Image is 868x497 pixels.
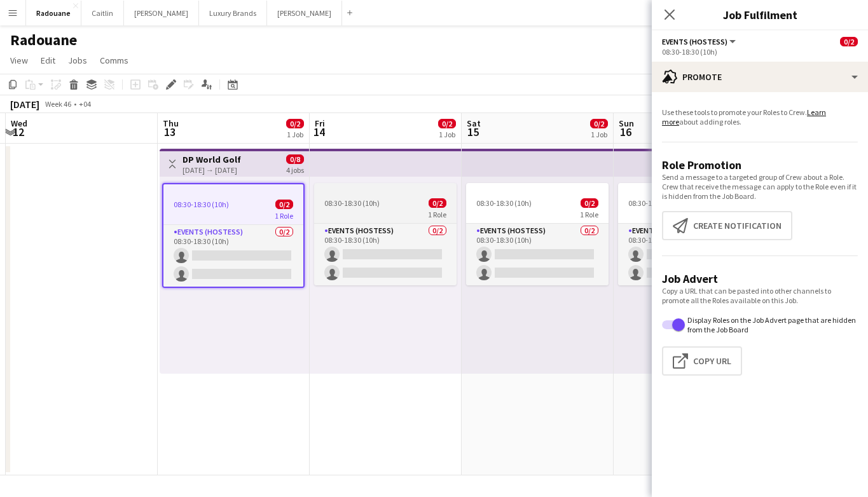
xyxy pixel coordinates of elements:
[162,183,305,288] app-job-card: 08:30-18:30 (10h)0/21 RoleEvents (Hostess)0/208:30-18:30 (10h)
[11,118,27,129] span: Wed
[662,172,858,201] p: Send a message to a targeted group of Crew about a Role. Crew that receive the message can apply ...
[662,158,858,172] h3: Role Promotion
[275,211,293,221] span: 1 Role
[36,52,60,69] a: Edit
[41,55,55,66] span: Edit
[174,200,229,209] span: 08:30-18:30 (10h)
[438,119,456,128] span: 0/2
[429,198,446,208] span: 0/2
[275,200,293,209] span: 0/2
[9,125,27,139] span: 12
[313,125,325,139] span: 14
[5,52,33,69] a: View
[10,98,39,111] div: [DATE]
[26,1,81,25] button: Radouane
[662,107,858,126] p: Use these tools to promote your Roles to Crew. about adding roles.
[63,52,92,69] a: Jobs
[314,183,457,285] app-job-card: 08:30-18:30 (10h)0/21 RoleEvents (Hostess)0/208:30-18:30 (10h)
[466,183,609,285] app-job-card: 08:30-18:30 (10h)0/21 RoleEvents (Hostess)0/208:30-18:30 (10h)
[183,154,241,165] h3: DP World Golf
[267,1,342,25] button: [PERSON_NAME]
[286,119,304,128] span: 0/2
[591,130,607,139] div: 1 Job
[618,183,761,285] app-job-card: 08:30-18:30 (10h)0/21 RoleEvents (Hostess)0/208:30-18:30 (10h)
[161,125,179,139] span: 13
[662,37,738,46] button: Events (Hostess)
[163,225,303,287] app-card-role: Events (Hostess)0/208:30-18:30 (10h)
[662,37,727,46] span: Events (Hostess)
[466,224,609,285] app-card-role: Events (Hostess)0/208:30-18:30 (10h)
[840,37,858,46] span: 0/2
[580,210,598,219] span: 1 Role
[617,125,634,139] span: 16
[287,130,303,139] div: 1 Job
[124,1,199,25] button: [PERSON_NAME]
[618,224,761,285] app-card-role: Events (Hostess)0/208:30-18:30 (10h)
[314,224,457,285] app-card-role: Events (Hostess)0/208:30-18:30 (10h)
[286,154,304,164] span: 0/8
[10,31,77,50] h1: Radouane
[652,62,868,92] div: Promote
[662,107,826,126] a: Learn more
[465,125,481,139] span: 15
[68,55,87,66] span: Jobs
[662,346,742,376] button: Copy Url
[619,118,634,129] span: Sun
[685,315,858,334] label: Display Roles on the Job Advert page that are hidden from the Job Board
[428,210,446,219] span: 1 Role
[10,55,28,66] span: View
[81,1,124,25] button: Caitlin
[79,99,91,109] div: +04
[476,198,532,208] span: 08:30-18:30 (10h)
[662,286,858,305] p: Copy a URL that can be pasted into other channels to promote all the Roles available on this Job.
[42,99,74,109] span: Week 46
[315,118,325,129] span: Fri
[286,164,304,175] div: 4 jobs
[662,211,792,240] button: Create notification
[467,118,481,129] span: Sat
[662,271,858,286] h3: Job Advert
[199,1,267,25] button: Luxury Brands
[100,55,128,66] span: Comms
[590,119,608,128] span: 0/2
[95,52,134,69] a: Comms
[628,198,684,208] span: 08:30-18:30 (10h)
[662,47,858,57] div: 08:30-18:30 (10h)
[163,118,179,129] span: Thu
[439,130,455,139] div: 1 Job
[581,198,598,208] span: 0/2
[324,198,380,208] span: 08:30-18:30 (10h)
[652,6,868,23] h3: Job Fulfilment
[183,165,241,175] div: [DATE] → [DATE]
